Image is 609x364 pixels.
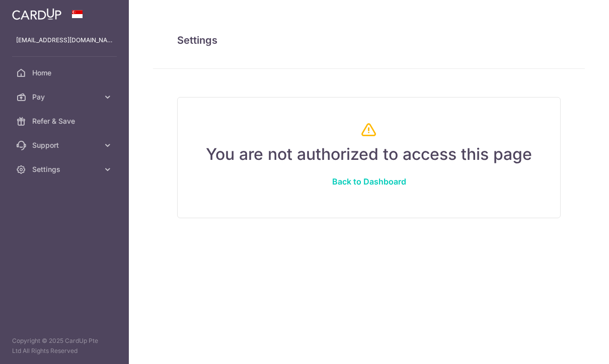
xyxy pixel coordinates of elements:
[202,144,536,164] h4: You are not authorized to access this page
[12,8,61,20] img: CardUp
[177,32,561,48] h4: Settings
[16,35,113,45] p: [EMAIL_ADDRESS][DOMAIN_NAME]
[32,164,99,174] span: Settings
[32,68,99,78] span: Home
[32,116,99,126] span: Refer & Save
[308,169,430,194] a: Back to Dashboard
[32,92,99,102] span: Pay
[32,140,99,150] span: Support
